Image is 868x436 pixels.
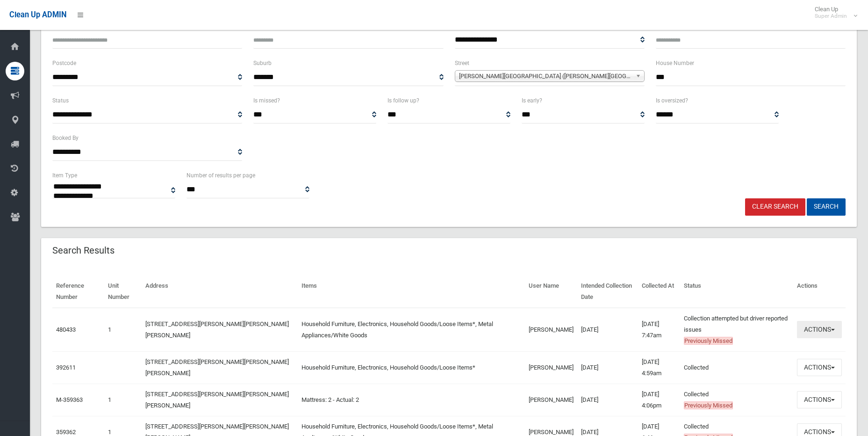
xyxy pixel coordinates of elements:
[680,308,793,352] td: Collection attempted but driver reported issues
[145,320,289,339] a: [STREET_ADDRESS][PERSON_NAME][PERSON_NAME][PERSON_NAME]
[41,241,126,260] header: Search Results
[577,308,638,352] td: [DATE]
[680,351,793,384] td: Collected
[522,95,542,106] label: Is early?
[807,198,846,216] button: Search
[145,358,289,377] a: [STREET_ADDRESS][PERSON_NAME][PERSON_NAME][PERSON_NAME]
[684,401,733,409] span: Previously Missed
[638,351,680,384] td: [DATE] 4:59am
[298,308,525,352] td: Household Furniture, Electronics, Household Goods/Loose Items*, Metal Appliances/White Goods
[680,276,793,308] th: Status
[577,351,638,384] td: [DATE]
[52,95,69,106] label: Status
[525,276,577,308] th: User Name
[9,10,66,19] span: Clean Up ADMIN
[56,396,83,403] a: M-359363
[52,133,79,143] label: Booked By
[656,58,694,68] label: House Number
[797,359,842,376] button: Actions
[745,198,805,216] a: Clear Search
[142,276,298,308] th: Address
[104,384,142,416] td: 1
[638,384,680,416] td: [DATE] 4:06pm
[810,6,856,20] span: Clean Up
[577,276,638,308] th: Intended Collection Date
[525,351,577,384] td: [PERSON_NAME]
[684,337,733,345] span: Previously Missed
[525,308,577,352] td: [PERSON_NAME]
[638,308,680,352] td: [DATE] 7:47am
[638,276,680,308] th: Collected At
[815,13,847,20] small: Super Admin
[56,326,76,333] a: 480433
[797,321,842,338] button: Actions
[298,276,525,308] th: Items
[793,276,846,308] th: Actions
[455,58,469,68] label: Street
[656,95,688,106] label: Is oversized?
[52,58,76,68] label: Postcode
[187,170,255,181] label: Number of results per page
[577,384,638,416] td: [DATE]
[104,276,142,308] th: Unit Number
[253,95,280,106] label: Is missed?
[104,308,142,352] td: 1
[680,384,793,416] td: Collected
[298,384,525,416] td: Mattress: 2 - Actual: 2
[145,391,289,409] a: [STREET_ADDRESS][PERSON_NAME][PERSON_NAME][PERSON_NAME]
[298,351,525,384] td: Household Furniture, Electronics, Household Goods/Loose Items*
[797,391,842,408] button: Actions
[525,384,577,416] td: [PERSON_NAME]
[253,58,272,68] label: Suburb
[387,95,419,106] label: Is follow up?
[52,276,104,308] th: Reference Number
[56,364,76,371] a: 392611
[52,170,77,181] label: Item Type
[56,429,76,436] a: 359362
[459,71,632,82] span: [PERSON_NAME][GEOGRAPHIC_DATA] ([PERSON_NAME][GEOGRAPHIC_DATA][PERSON_NAME])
